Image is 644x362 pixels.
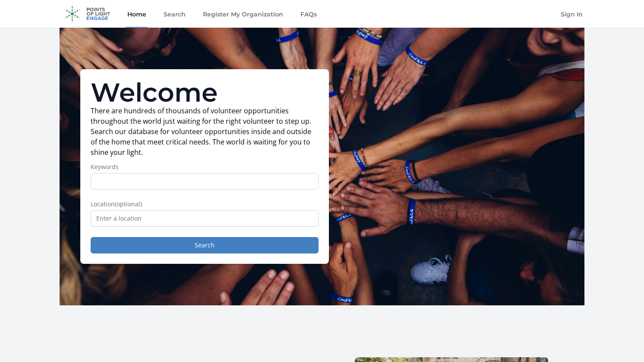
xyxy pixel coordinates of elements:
span: (optional) [115,200,142,208]
h1: Welcome [91,80,319,106]
input: Enter a location [91,210,319,227]
label: Location [91,200,319,208]
button: Search [91,237,319,253]
p: There are hundreds of thousands of volunteer opportunities throughout the world just waiting for ... [91,106,319,157]
label: Keywords [91,163,319,171]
